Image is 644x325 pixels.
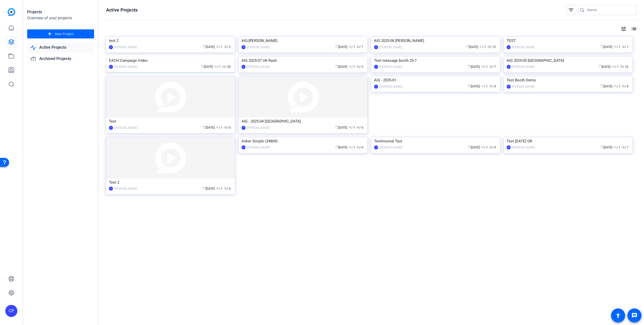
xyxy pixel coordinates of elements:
[216,126,219,129] span: group
[507,45,511,49] div: CP
[374,76,497,84] div: AIG - 2025-01
[620,65,623,68] span: radio
[203,126,206,129] span: calendar_today
[615,312,621,318] mat-icon: accessibility
[247,64,270,69] div: [PERSON_NAME]
[348,126,351,129] span: group
[468,146,480,149] span: [DATE]
[479,45,486,49] span: / 1
[568,7,574,13] mat-icon: filter_list
[374,85,378,89] div: CP
[481,146,488,149] span: / 1
[348,65,355,69] span: / 1
[600,146,612,149] span: [DATE]
[512,64,535,69] div: [PERSON_NAME]
[224,126,227,129] span: radio
[489,65,496,69] span: / 7
[600,145,603,148] span: calendar_today
[242,37,365,44] div: AIG-[PERSON_NAME]
[489,84,492,87] span: radio
[356,45,359,48] span: radio
[481,145,484,148] span: group
[109,45,113,49] div: CP
[630,26,636,32] mat-icon: list
[507,65,511,69] div: CP
[622,145,625,148] span: radio
[224,187,231,190] span: / 0
[242,57,365,64] div: AIG 2025-07 UK Rash
[468,65,471,68] span: calendar_today
[374,137,497,145] div: Testimonial Test
[481,84,484,87] span: group
[8,8,15,16] img: blue-gradient.svg
[600,84,603,87] span: calendar_today
[5,305,17,317] div: CP
[487,45,496,49] span: / 12
[489,65,492,68] span: radio
[612,65,619,69] span: / 1
[614,145,617,148] span: group
[224,126,231,129] span: / 0
[27,54,94,64] a: Archived Projects
[109,65,113,69] div: CP
[335,145,338,148] span: calendar_today
[201,65,204,68] span: calendar_today
[468,84,471,87] span: calendar_today
[587,7,632,13] input: Search
[374,57,497,64] div: Test message booth 25-7
[466,45,478,49] span: [DATE]
[622,45,625,48] span: radio
[216,187,219,190] span: group
[109,118,232,125] div: Test
[622,45,628,49] span: / 1
[612,65,615,68] span: group
[466,45,469,48] span: calendar_today
[356,145,359,148] span: radio
[348,45,351,48] span: group
[614,84,617,87] span: group
[348,126,355,129] span: / 1
[507,85,511,89] div: CP
[109,37,232,44] div: test 2
[507,76,630,84] div: Test Booth Demo
[348,65,351,68] span: group
[600,45,603,48] span: calendar_today
[242,45,246,49] div: CP
[214,65,221,69] span: / 1
[489,145,492,148] span: radio
[600,85,612,88] span: [DATE]
[374,37,497,44] div: AIG 2025-08 [PERSON_NAME]
[247,125,270,130] div: [PERSON_NAME]
[224,187,227,190] span: radio
[216,126,223,129] span: / 1
[109,126,113,130] div: CP
[374,145,378,149] div: CP
[631,312,637,318] mat-icon: message
[242,145,246,149] div: CP
[614,85,620,88] span: / 1
[109,187,113,191] div: CP
[620,65,628,69] span: / 16
[335,126,347,129] span: [DATE]
[335,45,347,49] span: [DATE]
[489,146,496,149] span: / 9
[507,37,630,44] div: TEST
[621,26,627,32] mat-icon: tune
[374,45,378,49] div: CP
[27,42,94,53] a: Active Projects
[599,65,602,68] span: calendar_today
[27,29,94,38] button: New Project
[201,65,213,69] span: [DATE]
[379,64,402,69] div: [PERSON_NAME]
[614,45,617,48] span: group
[348,45,355,49] span: / 1
[224,45,227,48] span: radio
[348,146,355,149] span: / 1
[224,45,231,49] span: / 2
[356,126,359,129] span: radio
[114,64,137,69] div: [PERSON_NAME]
[600,45,612,49] span: [DATE]
[216,45,219,48] span: group
[216,187,223,190] span: / 1
[203,45,206,48] span: calendar_today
